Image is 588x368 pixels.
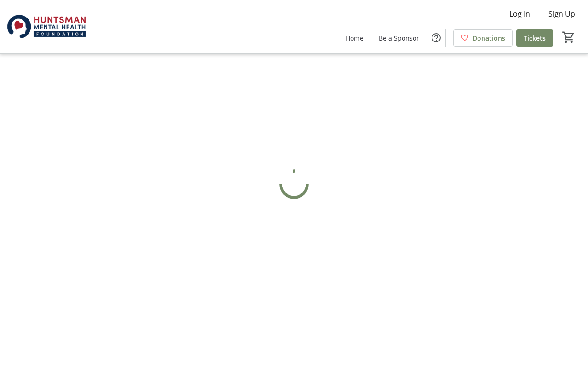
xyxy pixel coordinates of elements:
[548,8,575,19] span: Sign Up
[338,29,371,47] a: Home
[346,33,363,43] span: Home
[371,29,427,47] a: Be a Sponsor
[509,8,530,19] span: Log In
[541,6,582,21] button: Sign Up
[6,4,87,50] img: Huntsman Mental Health Foundation's Logo
[516,29,553,47] a: Tickets
[427,29,445,47] button: Help
[379,33,419,43] span: Be a Sponsor
[524,33,546,43] span: Tickets
[560,29,577,46] button: Cart
[453,29,513,47] a: Donations
[473,33,505,43] span: Donations
[502,6,537,21] button: Log In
